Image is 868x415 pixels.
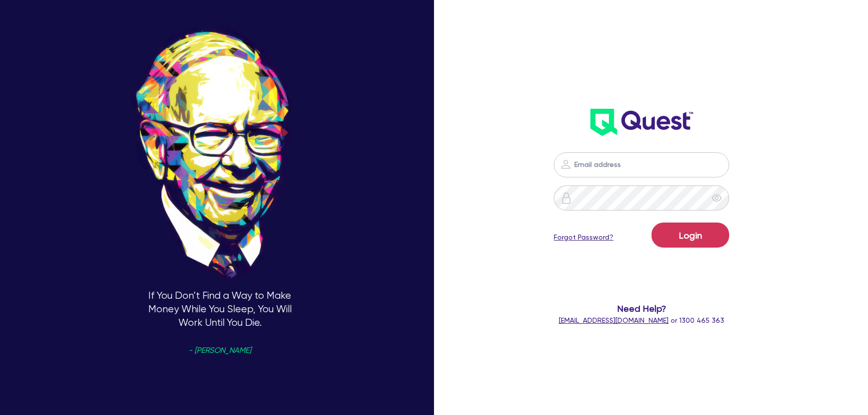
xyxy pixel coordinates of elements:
a: Forgot Password? [554,232,613,243]
button: Login [652,223,729,248]
img: wH2k97JdezQIQAAAABJRU5ErkJggg== [590,109,693,136]
a: [EMAIL_ADDRESS][DOMAIN_NAME] [559,316,669,324]
span: eye [712,193,722,203]
span: - [PERSON_NAME] [188,347,251,354]
img: icon-password [560,192,572,204]
span: Need Help? [527,302,756,315]
span: or 1300 465 363 [559,316,724,324]
img: icon-password [560,158,572,170]
input: Email address [554,152,729,177]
